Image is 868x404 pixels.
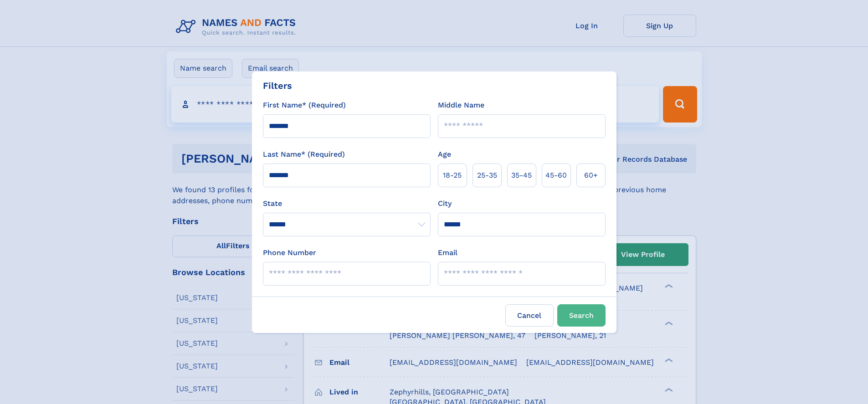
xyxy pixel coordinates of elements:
span: 25‑35 [477,170,497,181]
label: Last Name* (Required) [263,149,345,160]
label: State [263,198,431,209]
span: 60+ [584,170,598,181]
span: 45‑60 [545,170,567,181]
label: Email [438,247,457,258]
span: 18‑25 [443,170,462,181]
label: Cancel [505,304,554,327]
span: 35‑45 [511,170,532,181]
label: First Name* (Required) [263,100,346,111]
label: Middle Name [438,100,484,111]
label: Phone Number [263,247,316,258]
label: City [438,198,452,209]
div: Filters [263,79,292,92]
button: Search [557,304,606,327]
label: Age [438,149,451,160]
